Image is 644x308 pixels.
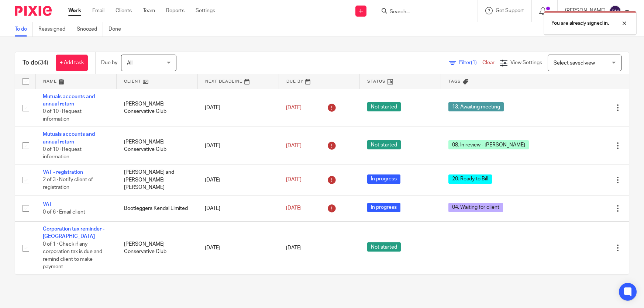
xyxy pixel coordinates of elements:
[43,94,95,107] a: Mutuals accounts and annual return
[43,109,82,122] span: 0 of 10 · Request information
[38,22,71,37] a: Reassigned
[554,60,595,66] span: Select saved view
[68,7,81,14] a: Work
[448,174,492,184] span: 20. Ready to Bill
[286,177,302,183] span: [DATE]
[471,60,477,65] span: (1)
[15,6,52,16] img: Pixie
[117,89,198,127] td: [PERSON_NAME] Conservative Club
[43,147,82,160] span: 0 of 10 · Request information
[459,60,482,65] span: Filter
[286,206,302,211] span: [DATE]
[23,59,48,67] h1: To do
[143,7,155,14] a: Team
[286,143,302,148] span: [DATE]
[117,195,198,221] td: Bootleggers Kendal Limited
[127,60,132,66] span: All
[197,221,279,274] td: [DATE]
[117,127,198,165] td: [PERSON_NAME] Conservative Club
[448,203,503,212] span: 04. Waiting for client
[197,165,279,195] td: [DATE]
[510,60,542,65] span: View Settings
[197,127,279,165] td: [DATE]
[15,22,33,37] a: To do
[117,165,198,195] td: [PERSON_NAME] and [PERSON_NAME] [PERSON_NAME]
[448,79,461,83] span: Tags
[196,7,215,14] a: Settings
[101,59,117,66] p: Due by
[609,5,621,17] img: svg%3E
[43,226,104,239] a: Corporation tax reminder - [GEOGRAPHIC_DATA]
[367,242,401,252] span: Not started
[551,20,609,27] p: You are already signed in.
[43,210,85,215] span: 0 of 6 · Email client
[367,140,401,149] span: Not started
[38,60,48,66] span: (34)
[43,132,95,144] a: Mutuals accounts and annual return
[482,60,495,65] a: Clear
[367,174,400,184] span: In progress
[197,195,279,221] td: [DATE]
[77,22,103,37] a: Snoozed
[197,89,279,127] td: [DATE]
[43,202,52,207] a: VAT
[56,55,88,71] a: + Add task
[367,203,400,212] span: In progress
[448,102,504,111] span: 13. Awaiting meeting
[109,22,127,37] a: Done
[286,105,302,110] span: [DATE]
[43,177,93,190] span: 2 of 3 · Notify client of registration
[43,242,102,270] span: 0 of 1 · Check if any corporation tax is due and remind client to make payment
[448,140,529,149] span: 08. In review - [PERSON_NAME]
[116,7,132,14] a: Clients
[367,102,401,111] span: Not started
[117,221,198,274] td: [PERSON_NAME] Conservative Club
[92,7,104,14] a: Email
[43,170,83,175] a: VAT - registration
[448,244,541,252] div: ---
[166,7,185,14] a: Reports
[286,245,302,250] span: [DATE]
